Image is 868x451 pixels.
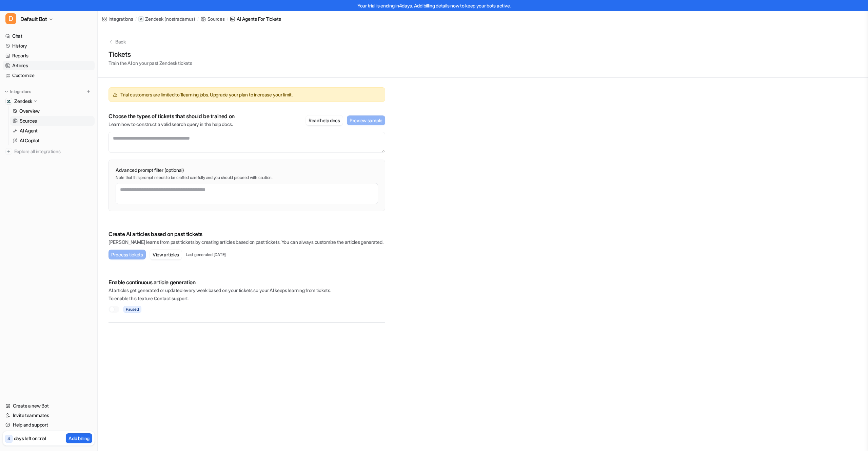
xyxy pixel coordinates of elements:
p: [PERSON_NAME] learns from past tickets by creating articles based on past tickets. You can always... [108,239,385,246]
span: Paused [123,306,141,313]
a: Articles [3,61,95,70]
span: / [227,16,228,22]
button: Add billing [66,433,92,443]
p: AI Copilot [20,137,39,144]
button: Read help docs [306,115,343,125]
img: explore all integrations [5,148,12,155]
span: / [197,16,199,22]
p: Enable continuous article generation [108,279,385,286]
span: Default Bot [20,14,47,24]
p: Zendesk [14,98,32,105]
p: Sources [20,118,37,124]
a: AI Copilot [10,136,95,145]
p: Learn how to construct a valid search query in the help docs. [108,121,235,128]
span: Contact support. [154,295,189,301]
a: Customize [3,71,95,80]
a: Chat [3,31,95,41]
a: Sources [201,15,225,22]
a: Help and support [3,420,95,430]
span: D [5,13,16,24]
button: View articles [150,250,182,259]
img: menu_add.svg [86,89,91,94]
a: Sources [10,116,95,126]
a: History [3,41,95,51]
p: 4 [7,436,10,442]
p: days left on trial [14,435,46,442]
span: Explore all integrations [14,146,92,157]
a: Reports [3,51,95,60]
a: Integrations [102,15,133,22]
img: expand menu [4,89,9,94]
h1: Tickets [108,49,192,59]
a: AI Agents for tickets [230,15,281,22]
p: Zendesk [145,16,163,22]
p: Add billing [68,435,90,442]
a: Zendesk(nostradamus) [138,16,195,22]
p: Back [115,38,126,45]
button: Process tickets [108,250,146,259]
a: Explore all integrations [3,147,95,156]
p: Last generated [DATE] [186,252,226,257]
p: Integrations [10,89,31,94]
div: AI Agents for tickets [237,15,281,22]
a: AI Agent [10,126,95,136]
p: Choose the types of tickets that should be trained on [108,113,235,120]
a: Create a new Bot [3,401,95,411]
button: Preview sample [347,115,385,125]
p: Note that this prompt needs to be crafted carefully and you should proceed with caution. [116,175,378,180]
p: ( nostradamus ) [164,16,195,22]
a: Invite teammates [3,411,95,420]
p: Train the AI on your past Zendesk tickets [108,59,192,67]
img: Zendesk [7,99,11,103]
p: To enable this feature [108,295,385,302]
a: Add billing details [414,3,450,8]
div: Sources [208,15,225,22]
a: Upgrade your plan [210,92,248,97]
button: Integrations [3,88,33,95]
span: / [135,16,137,22]
p: Create AI articles based on past tickets [108,231,385,237]
a: Overview [10,106,95,116]
div: Integrations [108,15,133,22]
p: AI Agent [20,127,38,134]
span: Trial customers are limited to 1 learning jobs. to increase your limit. [120,91,292,98]
p: Overview [19,108,40,114]
p: Advanced prompt filter (optional) [116,167,378,174]
p: AI articles get generated or updated every week based on your tickets so your AI keeps learning f... [108,287,385,294]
